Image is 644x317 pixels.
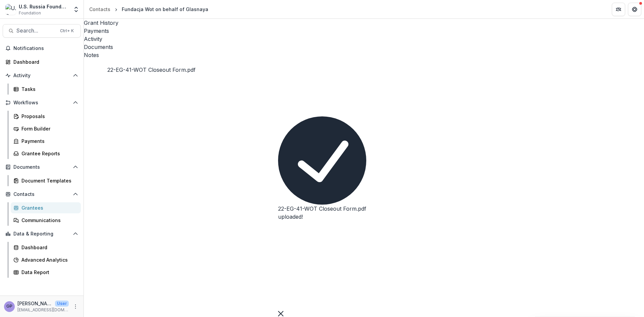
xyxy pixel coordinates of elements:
[55,301,69,307] p: User
[16,28,56,34] span: Search...
[13,192,70,197] span: Contacts
[84,43,644,51] a: Documents
[71,3,81,16] button: Open entity switcher
[11,111,81,122] a: Proposals
[21,217,75,224] div: Communications
[11,202,81,213] a: Grantees
[5,4,16,15] img: U.S. Russia Foundation
[21,138,75,145] div: Payments
[3,70,81,81] button: Open Activity
[87,4,211,14] nav: breadcrumb
[11,215,81,226] a: Communications
[71,303,79,311] button: More
[21,125,75,132] div: Form Builder
[3,24,81,38] button: Search...
[122,6,208,13] div: Fundacja Wot on behalf of Glasnaya
[628,3,641,16] button: Get Help
[13,231,70,237] span: Data & Reporting
[21,86,75,93] div: Tasks
[17,300,52,307] p: [PERSON_NAME]
[89,6,110,13] div: Contacts
[3,189,81,200] button: Open Contacts
[13,164,70,170] span: Documents
[59,27,75,35] div: Ctrl + K
[21,177,75,184] div: Document Templates
[6,304,12,309] div: Gennady Podolny
[3,43,81,54] button: Notifications
[13,58,75,65] div: Dashboard
[21,269,75,276] div: Data Report
[11,175,81,186] a: Document Templates
[21,244,75,251] div: Dashboard
[84,27,644,35] a: Payments
[11,123,81,134] a: Form Builder
[11,148,81,159] a: Grantee Reports
[21,256,75,263] div: Advanced Analytics
[21,113,75,120] div: Proposals
[612,3,625,16] button: Partners
[17,307,69,313] p: [EMAIL_ADDRESS][DOMAIN_NAME]
[11,136,81,147] a: Payments
[19,10,41,16] span: Foundation
[3,97,81,108] button: Open Workflows
[87,4,113,14] a: Contacts
[84,51,644,59] a: Notes
[13,46,78,51] span: Notifications
[3,162,81,172] button: Open Documents
[21,150,75,157] div: Grantee Reports
[84,19,644,27] a: Grant History
[21,204,75,211] div: Grantees
[11,242,81,253] a: Dashboard
[19,3,69,10] div: U.S. Russia Foundation
[11,84,81,95] a: Tasks
[3,228,81,239] button: Open Data & Reporting
[11,254,81,265] a: Advanced Analytics
[13,100,70,106] span: Workflows
[13,73,70,78] span: Activity
[3,56,81,67] a: Dashboard
[84,35,644,43] a: Activity
[11,267,81,278] a: Data Report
